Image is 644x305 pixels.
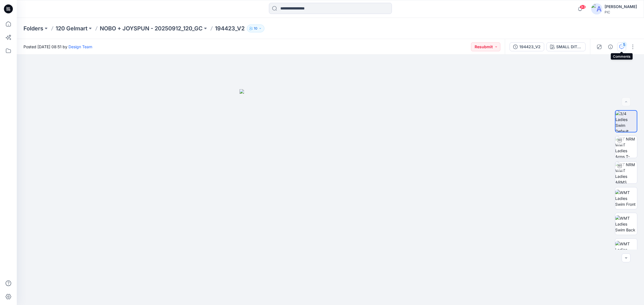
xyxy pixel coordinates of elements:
button: 10 [247,25,264,32]
img: TT NRM WMT Ladies Arms T-POSE [615,136,637,158]
div: 194423_V2 [519,44,541,50]
button: 5 [617,42,626,51]
div: 5 [621,42,627,47]
span: 93 [580,5,586,9]
img: 3/4 Ladies Swim Default [615,111,637,132]
div: [PERSON_NAME] [605,3,637,10]
img: WMT Ladies Swim Front [615,190,637,207]
p: 194423_V2 [215,25,245,32]
a: Folders [23,25,43,32]
span: Posted [DATE] 08:51 by [23,44,92,50]
a: Design Team [68,44,92,49]
img: eyJhbGciOiJIUzI1NiIsImtpZCI6IjAiLCJzbHQiOiJzZXMiLCJ0eXAiOiJKV1QifQ.eyJkYXRhIjp7InR5cGUiOiJzdG9yYW... [240,89,421,305]
div: PIC [605,10,637,14]
img: avatar [591,3,602,14]
button: SMALL DITSY V1_PLUM CANDY [546,42,586,51]
img: WMT Ladies Swim Back [615,215,637,233]
img: TT NRM WMT Ladies ARMS DOWN [615,162,637,183]
button: Details [606,42,615,51]
p: 10 [254,25,257,32]
img: WMT Ladies Swim Left [615,241,637,258]
a: 120 Gelmart [56,25,87,32]
button: 194423_V2 [510,42,544,51]
a: NOBO + JOYSPUN - 20250912_120_GC [100,25,203,32]
div: SMALL DITSY V1_PLUM CANDY [556,44,582,50]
